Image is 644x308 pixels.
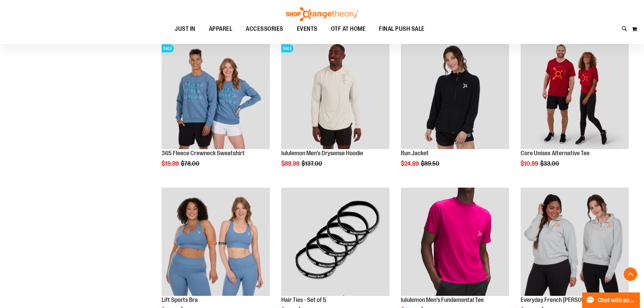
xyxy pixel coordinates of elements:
span: OTF AT HOME [331,21,366,37]
div: product [158,38,273,184]
div: product [517,38,632,184]
button: Chat with an Expert [582,292,640,308]
a: APPAREL [202,21,239,37]
div: product [398,38,512,184]
a: Hair Ties - Set of 5 [281,297,326,303]
span: APPAREL [209,21,233,37]
a: OTF AT HOME [324,21,373,37]
a: FINAL PUSH SALE [372,21,431,37]
span: SALE [281,44,293,52]
img: Product image for Core Unisex Alternative Tee [521,41,629,149]
span: $89.50 [421,160,440,167]
span: EVENTS [297,21,317,37]
a: Core Unisex Alternative Tee [521,150,590,157]
img: Shop Orangetheory [285,7,359,21]
button: Back To Top [624,267,637,281]
span: ACCESSORIES [246,21,283,37]
span: $33.00 [540,160,560,167]
a: Lift Sports Bra [162,297,198,303]
span: $19.99 [162,160,180,167]
a: lululemon Men's Fundamental Tee [401,297,484,303]
span: $10.99 [521,160,539,167]
a: Run Jacket [401,150,429,157]
img: 365 Fleece Crewneck Sweatshirt [162,41,270,149]
img: Main of 2024 Covention Lift Sports Bra [162,188,270,296]
a: lululemon Men's Drysense Hoodie [281,150,363,157]
a: ACCESSORIES [239,21,290,37]
a: OTF lululemon Mens The Fundamental T Wild Berry [401,188,509,297]
span: SALE [162,44,174,52]
span: $137.00 [302,160,323,167]
div: product [278,38,393,184]
span: $89.99 [281,160,301,167]
span: $78.00 [181,160,200,167]
a: EVENTS [290,21,324,37]
a: JUST IN [168,21,202,37]
img: Product image for Everyday French Terry 1/2 Zip [521,188,629,296]
img: Product image for lululemon Mens Drysense Hoodie Bone [281,41,389,149]
img: OTF lululemon Mens The Fundamental T Wild Berry [401,188,509,296]
span: $24.99 [401,160,420,167]
span: JUST IN [175,21,195,37]
a: Product image for lululemon Mens Drysense Hoodie BoneSALE [281,41,389,150]
span: Chat with an Expert [598,297,636,304]
span: FINAL PUSH SALE [379,21,425,37]
a: Main of 2024 Covention Lift Sports Bra [162,188,270,297]
a: 365 Fleece Crewneck SweatshirtSALE [162,41,270,150]
a: Hair Ties - Set of 5 [281,188,389,297]
a: Product image for Core Unisex Alternative Tee [521,41,629,150]
a: Everyday French [PERSON_NAME] Half-Zip [521,297,623,303]
a: 365 Fleece Crewneck Sweatshirt [162,150,245,157]
img: Hair Ties - Set of 5 [281,188,389,296]
img: Product image for Run Jacket [401,41,509,149]
a: Product image for Everyday French Terry 1/2 Zip [521,188,629,297]
a: Product image for Run Jacket [401,41,509,150]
